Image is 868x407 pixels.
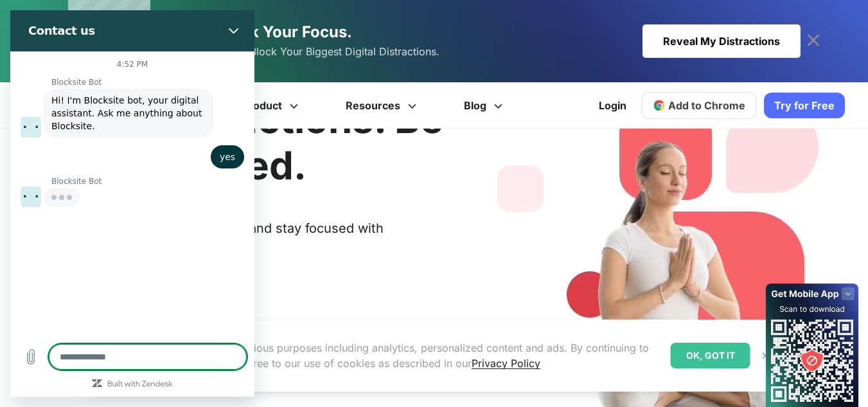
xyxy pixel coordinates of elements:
a: Add to Chrome [642,92,756,119]
a: Privacy Policy [472,357,540,370]
a: Try for Free [764,93,845,118]
span: yes [208,140,226,153]
a: Login [591,90,634,121]
span: Add to Chrome [668,99,745,112]
a: Resources [324,82,442,129]
span: Hi! I'm Blocksite bot, your digital assistant. Ask me anything about Blocksite. [41,84,195,122]
button: Close [757,347,774,364]
p: 4:52 PM [107,49,137,59]
a: Built with Zendesk: Visit the Zendesk website in a new tab [97,370,163,379]
a: Product [220,82,324,129]
p: Blocksite Bot [41,166,244,176]
button: Close [211,8,236,33]
div: OK, GOT IT [671,343,750,368]
button: Upload file [8,334,33,359]
p: We Use Cookies for various purposes including analytics, personalized content and ads. By continu... [137,340,660,371]
div: Reveal My Distractions [642,24,801,58]
img: chrome-icon.svg [653,99,666,112]
span: Take Back Your Focus. [182,23,352,41]
a: Blog [442,82,528,129]
span: Discover and Block Your Biggest Digital Distractions. [182,42,439,61]
svg: loading [41,179,62,195]
iframe: Messaging window [10,10,254,397]
img: Close [761,350,771,361]
h2: Contact us [18,13,206,28]
p: Blocksite Bot [41,67,244,77]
